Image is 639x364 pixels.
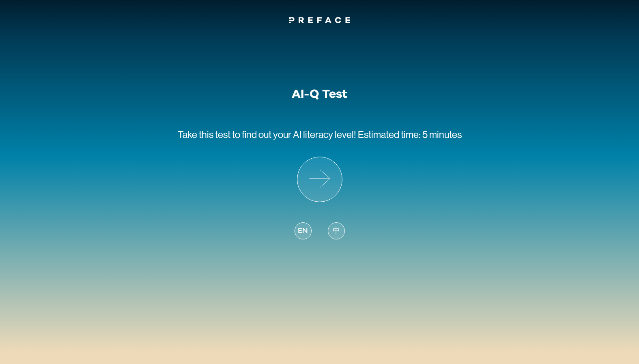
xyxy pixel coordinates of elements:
[358,129,462,140] span: Estimated time: 5 minutes
[292,87,347,101] h1: AI-Q Test
[333,226,340,237] span: 中
[298,226,308,237] span: EN
[242,129,356,140] span: find out your AI literacy level!
[178,129,240,140] span: Take this test to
